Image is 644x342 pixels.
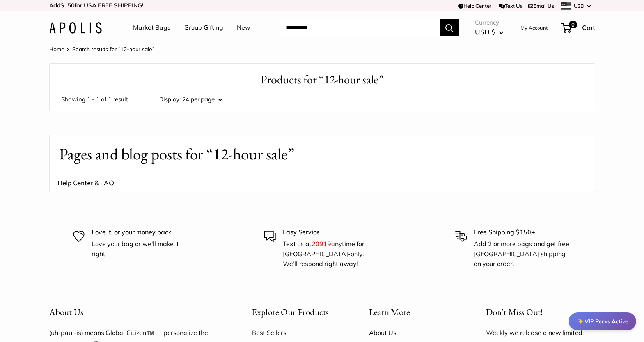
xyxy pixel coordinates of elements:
[475,28,495,36] span: USD $
[369,326,459,339] a: About Us
[582,23,595,32] span: Cart
[475,17,504,28] span: Currency
[562,21,595,34] a: 0 Cart
[72,46,154,53] span: Search results for “12-hour sale”
[458,3,491,9] a: Help Center
[237,22,250,34] a: New
[369,306,410,318] span: Learn More
[475,26,504,38] button: USD $
[283,227,380,237] p: Easy Service
[92,239,189,259] p: Love your bag or we'll make it right.
[49,22,102,34] img: Apolis
[184,22,223,34] a: Group Gifting
[569,312,636,330] div: ✨ VIP Perks Active
[369,305,459,320] button: Learn More
[61,94,128,105] span: Showing 1 - 1 of 1 result
[312,240,331,248] a: 20919
[252,306,328,318] span: Explore Our Products
[59,143,585,166] h1: Pages and blog posts for “12-hour sale”
[49,305,225,320] button: About Us
[569,21,577,28] span: 0
[49,306,83,318] span: About Us
[182,96,215,103] span: 24 per page
[182,94,222,105] button: 24 per page
[92,227,189,237] p: Love it, or your money back.
[283,239,380,269] p: Text us at anytime for [GEOGRAPHIC_DATA]-only. We’ll respond right away!
[486,305,595,320] p: Don't Miss Out!
[499,3,522,9] a: Text Us
[49,44,154,54] nav: Breadcrumb
[520,23,548,32] a: My Account
[440,19,459,36] button: Search
[60,2,75,9] span: $150
[49,46,64,53] a: Home
[50,174,595,192] a: Help Center & FAQ
[252,305,342,320] button: Explore Our Products
[61,71,583,88] h1: Products for “12-hour sale”
[159,94,181,105] label: Display:
[528,3,554,9] a: Email Us
[574,3,584,9] span: USD
[252,326,342,339] a: Best Sellers
[474,239,571,269] p: Add 2 or more bags and get free [GEOGRAPHIC_DATA] shipping on your order.
[280,19,440,36] input: Search...
[133,22,170,34] a: Market Bags
[474,227,571,237] p: Free Shipping $150+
